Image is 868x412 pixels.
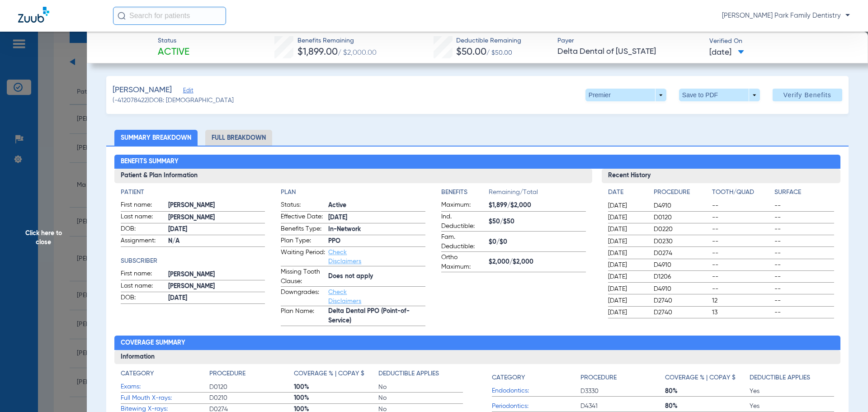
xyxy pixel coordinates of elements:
[281,288,325,306] span: Downgrades:
[774,237,834,246] span: --
[294,369,378,382] app-breakdown-title: Coverage % | Copay $
[712,237,772,246] span: --
[608,188,646,197] h4: Date
[750,402,834,411] span: Yes
[378,393,463,403] span: No
[168,225,265,234] span: [DATE]
[489,257,586,267] span: $2,000/$2,000
[773,89,842,101] button: Verify Benefits
[557,46,702,57] span: Delta Dental of [US_STATE]
[441,188,489,197] h4: Benefits
[580,369,665,386] app-breakdown-title: Procedure
[328,249,361,265] a: Check Disclaimers
[113,96,234,105] span: (-412078422) DOB: [DEMOGRAPHIC_DATA]
[712,249,772,258] span: --
[580,402,665,411] span: D4341
[654,225,709,234] span: D0220
[378,383,463,392] span: No
[774,284,834,294] span: --
[121,212,165,223] span: Last name:
[121,256,265,266] h4: Subscriber
[654,284,709,294] span: D4910
[118,12,126,20] img: Search Icon
[114,155,841,169] h2: Benefits Summary
[608,249,646,258] span: [DATE]
[712,272,772,281] span: --
[712,225,772,234] span: --
[774,225,834,234] span: --
[328,201,425,210] span: Active
[722,11,850,20] span: [PERSON_NAME] Park Family Dentistry
[489,237,586,247] span: $0/$0
[168,282,265,291] span: [PERSON_NAME]
[665,369,750,386] app-breakdown-title: Coverage % | Copay $
[209,383,294,392] span: D0120
[712,188,772,197] h4: Tooth/Quad
[281,224,325,235] span: Benefits Type:
[378,369,439,379] h4: Deductible Applies
[709,37,854,46] span: Verified On
[608,296,646,305] span: [DATE]
[665,373,736,383] h4: Coverage % | Copay $
[168,201,265,210] span: [PERSON_NAME]
[750,369,834,386] app-breakdown-title: Deductible Applies
[121,393,209,403] span: Full Mouth X-rays:
[281,248,325,266] span: Waiting Period:
[121,188,265,197] app-breakdown-title: Patient
[580,387,665,396] span: D3330
[774,188,834,200] app-breakdown-title: Surface
[183,87,191,96] span: Edit
[456,36,521,46] span: Deductible Remaining
[281,188,425,197] h4: Plan
[654,272,709,281] span: D1206
[121,382,209,392] span: Exams:
[114,350,841,365] h3: Information
[608,201,646,210] span: [DATE]
[608,260,646,270] span: [DATE]
[456,47,486,57] span: $50.00
[121,224,165,235] span: DOB:
[294,369,364,379] h4: Coverage % | Copay $
[205,130,272,146] li: Full Breakdown
[114,169,592,183] h3: Patient & Plan Information
[608,213,646,222] span: [DATE]
[489,188,586,200] span: Remaining/Total
[492,373,525,383] h4: Category
[441,188,489,200] app-breakdown-title: Benefits
[328,272,425,281] span: Does not apply
[209,369,294,382] app-breakdown-title: Procedure
[294,383,378,392] span: 100%
[774,296,834,305] span: --
[712,260,772,270] span: --
[602,169,841,183] h3: Recent History
[121,200,165,211] span: First name:
[338,49,377,57] span: / $2,000.00
[281,236,325,247] span: Plan Type:
[654,213,709,222] span: D0120
[608,284,646,294] span: [DATE]
[328,237,425,246] span: PPO
[750,387,834,396] span: Yes
[654,260,709,270] span: D4910
[557,36,702,46] span: Payer
[608,237,646,246] span: [DATE]
[281,267,325,286] span: Missing Tooth Clause:
[608,188,646,200] app-breakdown-title: Date
[654,201,709,210] span: D4910
[608,225,646,234] span: [DATE]
[441,232,486,251] span: Fam. Deductible:
[774,272,834,281] span: --
[665,387,750,396] span: 80%
[712,201,772,210] span: --
[297,47,338,57] span: $1,899.00
[121,281,165,292] span: Last name:
[783,91,831,99] span: Verify Benefits
[774,201,834,210] span: --
[121,369,154,379] h4: Category
[585,89,666,101] button: Premier
[774,188,834,197] h4: Surface
[121,236,165,247] span: Assignment:
[158,46,189,59] span: Active
[492,402,580,411] span: Periodontics:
